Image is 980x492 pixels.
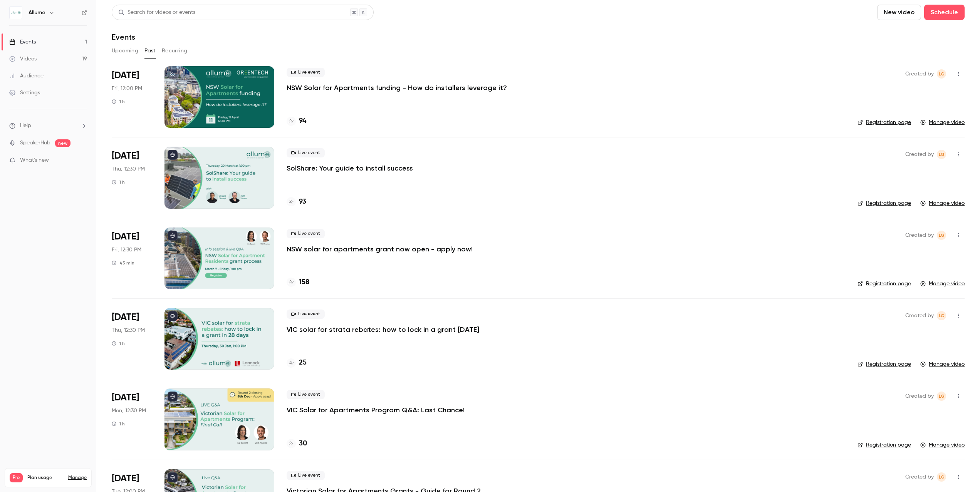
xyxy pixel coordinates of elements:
span: Live event [287,310,325,319]
a: NSW solar for apartments grant now open - apply now! [287,244,473,254]
iframe: Noticeable Trigger [78,157,87,164]
span: What's new [20,156,49,164]
a: 93 [287,197,306,207]
button: Past [144,45,156,57]
a: Registration page [857,199,911,207]
span: Live event [287,390,325,399]
a: VIC Solar for Apartments Program Q&A: Last Chance! [287,405,465,415]
span: LG [939,311,945,320]
h6: Allume [29,9,45,17]
div: 45 min [112,260,134,266]
a: VIC solar for strata rebates: how to lock in a grant [DATE] [287,325,479,334]
span: Lindsey Guest [937,472,946,482]
span: Lindsey Guest [937,69,946,79]
div: 1 h [112,421,125,427]
span: Live event [287,229,325,238]
span: [DATE] [112,231,139,243]
span: Fri, 12:00 PM [112,85,142,92]
a: 30 [287,438,307,449]
span: [DATE] [112,69,139,82]
a: Manage video [920,360,965,368]
span: Created by [905,472,934,482]
span: LG [939,231,945,240]
div: Mar 7 Fri, 1:00 PM (Australia/Melbourne) [112,228,152,289]
span: Created by [905,69,934,79]
span: [DATE] [112,311,139,323]
span: LG [939,392,945,401]
span: LG [939,69,945,79]
a: 158 [287,277,309,288]
span: [DATE] [112,150,139,162]
span: Created by [905,231,934,240]
a: Registration page [857,441,911,449]
h1: Events [112,32,135,42]
button: Schedule [924,5,965,20]
h4: 94 [299,116,306,126]
div: Events [9,38,36,46]
span: Lindsey Guest [937,311,946,320]
span: Lindsey Guest [937,392,946,401]
a: SolShare: Your guide to install success [287,164,413,173]
div: 1 h [112,179,125,185]
span: Created by [905,150,934,159]
span: Thu, 12:30 PM [112,326,145,334]
span: LG [939,472,945,482]
div: Jan 30 Thu, 1:00 PM (Australia/Melbourne) [112,308,152,370]
a: Registration page [857,280,911,288]
div: 1 h [112,99,125,105]
a: 25 [287,358,307,368]
a: NSW Solar for Apartments funding - How do installers leverage it? [287,83,507,92]
span: Lindsey Guest [937,231,946,240]
span: new [55,139,70,147]
div: Nov 25 Mon, 1:00 PM (Australia/Melbourne) [112,388,152,450]
div: Settings [9,89,40,97]
h4: 158 [299,277,309,288]
span: [DATE] [112,392,139,404]
div: Search for videos or events [118,8,195,17]
span: Thu, 12:30 PM [112,165,145,173]
span: [DATE] [112,472,139,485]
img: Allume [10,7,22,19]
span: Live event [287,471,325,480]
div: Videos [9,55,37,63]
a: Manage video [920,441,965,449]
span: Mon, 12:30 PM [112,407,146,415]
div: Mar 20 Thu, 1:00 PM (Australia/Melbourne) [112,147,152,208]
a: Registration page [857,119,911,126]
span: Help [20,122,31,130]
a: 94 [287,116,306,126]
span: Created by [905,311,934,320]
span: Plan usage [27,475,64,481]
a: Registration page [857,360,911,368]
div: Audience [9,72,44,80]
span: Pro [10,473,23,482]
div: 1 h [112,340,125,346]
button: New video [877,5,921,20]
div: Apr 11 Fri, 12:30 PM (Australia/Melbourne) [112,66,152,128]
button: Recurring [162,45,188,57]
span: LG [939,150,945,159]
span: Live event [287,68,325,77]
span: Fri, 12:30 PM [112,246,141,254]
li: help-dropdown-opener [9,122,87,130]
a: SpeakerHub [20,139,50,147]
span: Created by [905,392,934,401]
span: Lindsey Guest [937,150,946,159]
a: Manage video [920,280,965,288]
h4: 25 [299,358,307,368]
h4: 30 [299,438,307,449]
h4: 93 [299,197,306,207]
a: Manage video [920,119,965,126]
a: Manage [68,475,87,481]
a: Manage video [920,199,965,207]
span: Live event [287,148,325,157]
button: Upcoming [112,45,138,57]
